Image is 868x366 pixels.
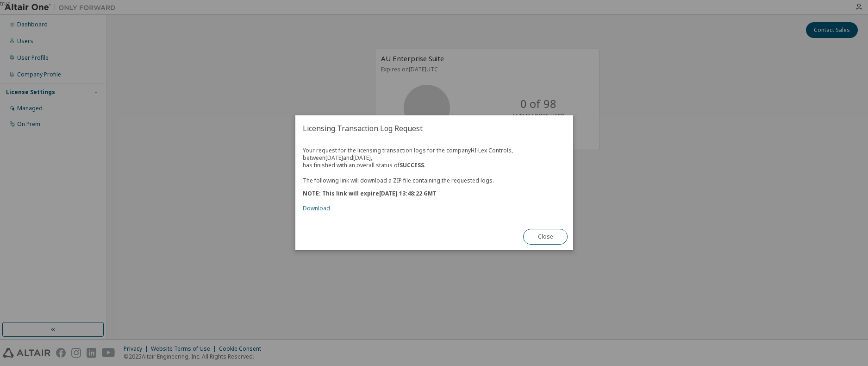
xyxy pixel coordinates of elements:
button: Close [523,229,568,245]
b: NOTE: This link will expire [DATE] 13:48:22 GMT [303,190,437,198]
div: Your request for the licensing transaction logs for the company HI-Lex Controls , between [DATE] ... [303,147,566,212]
b: SUCCESS [400,161,424,169]
h2: Licensing Transaction Log Request [295,115,573,141]
a: Download [303,205,330,213]
p: The following link will download a ZIP file containing the requested logs. [303,177,566,184]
